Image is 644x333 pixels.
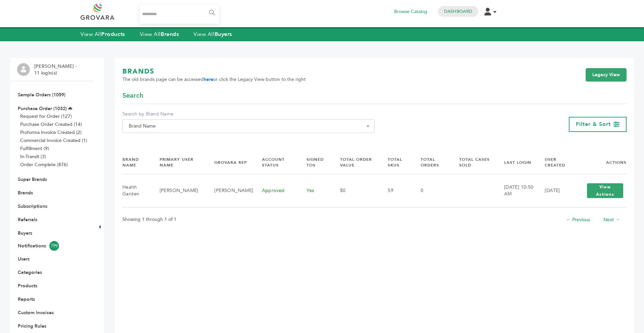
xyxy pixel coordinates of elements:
[17,63,30,76] img: profile.png
[332,151,380,174] th: Total Order Value
[412,151,451,174] th: Total Orders
[122,120,375,133] span: Brand Name
[587,183,623,198] button: View Actions
[206,174,253,207] td: [PERSON_NAME]
[140,31,179,38] a: View AllBrands
[34,63,78,76] li: [PERSON_NAME] - 11 login(s)
[20,161,68,168] a: Order Complete (876)
[20,129,82,136] a: Proforma Invoice Created (2)
[496,151,537,174] th: Last Login
[194,31,232,38] a: View AllBuyers
[394,8,427,15] a: Browse Catalog
[18,256,30,262] a: Users
[122,76,306,83] span: The old brands page can be accessed or click the Legacy View button to the right
[204,76,213,83] a: here
[20,113,72,120] a: Request for Order (127)
[451,151,496,174] th: Total Cases Sold
[122,91,143,100] span: Search
[18,283,37,289] a: Products
[151,151,206,174] th: Primary User Name
[122,216,176,224] p: Showing 1 through 1 of 1
[161,31,179,38] strong: Brands
[332,174,380,207] td: $0
[18,230,32,236] a: Buyers
[18,105,67,112] a: Purchase Order (1032)
[379,174,412,207] td: 59
[20,121,82,128] a: Purchase Order Created (14)
[496,174,537,207] td: [DATE] 10:50 AM
[122,174,151,207] td: Health Garden
[586,68,627,82] a: Legacy View
[80,31,125,38] a: View AllProducts
[140,5,219,24] input: Search...
[122,67,306,76] h1: BRANDS
[576,121,611,128] span: Filter & Sort
[536,151,575,174] th: User Created
[254,174,299,207] td: Approved
[122,151,151,174] th: Brand Name
[18,269,42,276] a: Categories
[20,145,49,152] a: Fulfillment (9)
[18,190,33,196] a: Brands
[254,151,299,174] th: Account Status
[206,151,253,174] th: Grovara Rep
[18,310,54,316] a: Custom Invoices
[18,92,65,98] a: Sample Orders (1059)
[126,122,371,131] span: Brand Name
[122,111,375,117] label: Search by Brand Name
[603,217,620,223] a: Next →
[18,176,47,183] a: Super Brands
[101,31,125,38] strong: Products
[18,323,46,329] a: Pricing Rules
[18,296,35,302] a: Reports
[412,174,451,207] td: 0
[379,151,412,174] th: Total SKUs
[566,217,590,223] a: ← Previous
[18,217,37,223] a: Referrals
[298,174,332,207] td: Yes
[536,174,575,207] td: [DATE]
[444,8,472,14] a: Dashboard
[20,137,87,144] a: Commercial Invoice Created (1)
[20,153,46,160] a: In-Transit (3)
[18,241,86,251] a: Notifications799
[49,241,59,251] span: 799
[298,151,332,174] th: Signed TOS
[215,31,232,38] strong: Buyers
[151,174,206,207] td: [PERSON_NAME]
[18,203,47,209] a: Subscriptions
[575,151,627,174] th: Actions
